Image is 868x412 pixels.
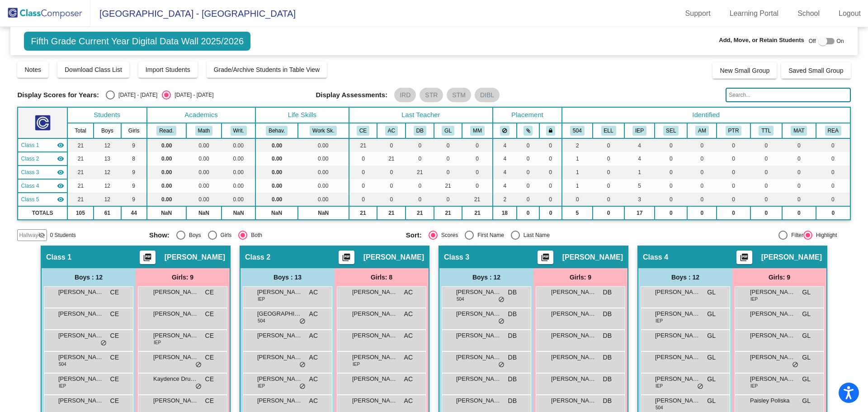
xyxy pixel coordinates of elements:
td: 0.00 [298,179,349,193]
span: [PERSON_NAME] [750,288,795,297]
td: 0 [655,138,687,152]
td: 21 [462,206,493,220]
mat-icon: visibility [57,142,64,149]
span: On [837,37,844,45]
td: Danielle Bond - No Class Name [18,166,67,179]
td: 21 [434,206,462,220]
mat-icon: visibility [57,182,64,189]
td: 0 [593,193,624,206]
td: 0 [462,166,493,179]
td: 21 [377,152,406,166]
td: 1 [562,152,593,166]
span: Class 1 [46,253,71,262]
td: 0 [517,206,540,220]
button: REA [825,126,841,136]
td: 0 [816,179,850,193]
div: Boys [185,231,201,239]
span: IEP [750,296,758,303]
td: 0 [539,206,561,220]
th: Placement [493,107,562,123]
span: Class 4 [643,253,668,262]
td: Christa Embertson - No Class Name [18,138,67,152]
button: AM [695,126,709,136]
div: Boys : 12 [638,268,732,286]
span: 0 Students [50,231,75,239]
td: 0 [717,138,750,152]
td: 0 [562,193,593,206]
td: 1 [624,166,655,179]
td: 0 [517,193,540,206]
td: 0 [593,152,624,166]
td: 0 [816,166,850,179]
td: 0 [717,206,750,220]
td: 0 [717,152,750,166]
span: [PERSON_NAME] [562,253,623,262]
th: Advanced Math [687,123,717,138]
span: [PERSON_NAME] [PERSON_NAME] [655,288,700,297]
span: Add, Move, or Retain Students [719,36,804,45]
div: Girls: 9 [533,268,627,286]
button: Print Students Details [140,251,156,264]
th: Keep with teacher [539,123,561,138]
mat-chip: DIBL [475,88,500,102]
td: 0 [687,138,717,152]
td: 0 [406,179,434,193]
button: GL [442,126,454,136]
td: 0.00 [222,152,255,166]
div: Scores [438,231,458,239]
th: Girls [121,123,147,138]
button: 504 [570,126,585,136]
td: 0 [349,166,377,179]
span: [PERSON_NAME] [352,288,397,297]
td: 21 [67,152,94,166]
div: Boys : 13 [241,268,335,286]
span: CE [205,288,214,297]
th: Danielle Bond [406,123,434,138]
th: Reading Intervention [816,123,850,138]
th: Gretchen Lagerhausen [434,123,462,138]
td: 2 [562,138,593,152]
button: Writ. [231,126,247,136]
td: 0.00 [186,193,222,206]
td: 0 [687,206,717,220]
mat-radio-group: Select an option [406,231,656,240]
td: 0 [593,179,624,193]
span: Display Assessments: [316,91,388,99]
td: 44 [121,206,147,220]
td: 2 [493,193,516,206]
td: 0 [406,138,434,152]
td: 0 [655,179,687,193]
mat-icon: picture_as_pdf [341,253,352,265]
td: 0.00 [255,179,298,193]
mat-icon: visibility [57,155,64,162]
mat-icon: visibility_off [38,232,45,239]
td: 5 [624,179,655,193]
td: 13 [94,152,121,166]
td: 9 [121,179,147,193]
td: 0 [816,138,850,152]
td: 0 [750,138,782,152]
div: Both [247,231,262,239]
td: 0 [406,193,434,206]
button: IEP [632,126,646,136]
td: 21 [67,138,94,152]
td: 0 [655,152,687,166]
span: Saved Small Group [788,67,843,74]
a: Support [678,6,718,21]
div: [DATE] - [DATE] [115,91,157,99]
td: 0 [539,193,561,206]
span: [PERSON_NAME] [551,288,596,297]
button: Notes [17,62,48,78]
td: 21 [406,206,434,220]
span: [PERSON_NAME] [153,288,198,297]
td: 0 [816,206,850,220]
button: MM [470,126,485,136]
td: 17 [624,206,655,220]
button: Behav. [266,126,288,136]
mat-icon: picture_as_pdf [739,253,750,265]
td: 0 [462,179,493,193]
span: Class 3 [444,253,469,262]
td: 0 [517,179,540,193]
td: 0 [750,193,782,206]
td: 0 [687,152,717,166]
